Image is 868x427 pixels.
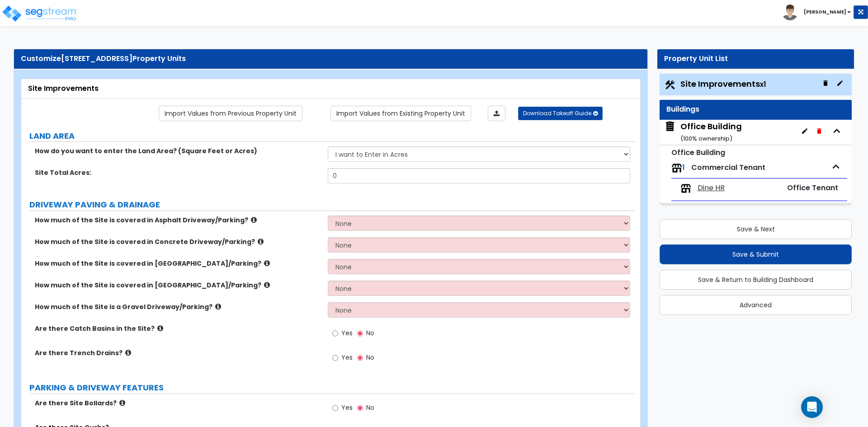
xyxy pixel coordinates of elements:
img: tenants.png [671,163,682,174]
small: x1 [760,80,766,89]
div: Buildings [666,104,845,115]
label: How much of the Site is covered in [GEOGRAPHIC_DATA]/Parking? [35,281,321,290]
i: click for more info! [264,260,270,267]
img: building.svg [664,121,676,132]
span: Office Tenant [787,183,838,193]
label: How much of the Site is a Gravel Driveway/Parking? [35,302,321,311]
label: How much of the Site is covered in Concrete Driveway/Parking? [35,237,321,246]
small: Office Building [671,147,725,158]
button: Save & Return to Building Dashboard [660,270,852,290]
span: No [366,353,374,362]
div: Customize Property Units [21,54,641,64]
small: ( 100 % ownership) [680,134,732,143]
button: Save & Submit [660,244,852,264]
span: Dine HR [698,183,725,193]
span: Yes [341,353,353,362]
i: click for more info! [119,399,125,406]
label: How much of the Site is covered in [GEOGRAPHIC_DATA]/Parking? [35,259,321,268]
i: click for more info! [215,303,221,310]
div: Property Unit List [664,54,847,64]
i: click for more info! [125,349,131,356]
input: Yes [332,353,338,363]
span: Yes [341,403,353,412]
span: No [366,328,374,338]
span: Yes [341,328,353,338]
span: [STREET_ADDRESS] [61,53,132,64]
div: Open Intercom Messenger [801,396,823,418]
label: Are there Trench Drains? [35,348,321,357]
input: No [357,353,363,363]
a: Import the dynamic attribute values from existing properties. [330,106,471,121]
label: DRIVEWAY PAVING & DRAINAGE [29,199,635,211]
label: Site Total Acres: [35,168,321,177]
img: avatar.png [782,5,798,20]
input: Yes [332,328,338,338]
span: 1 [682,162,685,173]
input: No [357,403,363,413]
input: Yes [332,403,338,413]
span: Download Takeoff Guide [523,109,591,117]
input: No [357,328,363,338]
img: logo_pro_r.png [1,5,78,23]
img: Construction.png [664,79,676,91]
button: Save & Next [660,219,852,239]
label: How much of the Site is covered in Asphalt Driveway/Parking? [35,216,321,225]
span: Site Improvements [680,78,766,89]
b: [PERSON_NAME] [804,9,846,15]
label: How do you want to enter the Land Area? (Square Feet or Acres) [35,146,321,155]
i: click for more info! [258,238,264,245]
i: click for more info! [157,325,163,332]
div: Office Building [680,121,742,144]
label: Are there Site Bollards? [35,399,321,408]
i: click for more info! [251,216,257,223]
div: Site Improvements [28,84,633,94]
a: Import the dynamic attributes value through Excel sheet [488,106,505,121]
a: Import the dynamic attribute values from previous properties. [159,106,302,121]
button: Advanced [660,295,852,315]
i: click for more info! [264,282,270,288]
label: Are there Catch Basins in the Site? [35,324,321,333]
button: Download Takeoff Guide [518,107,603,120]
label: LAND AREA [29,130,635,142]
label: PARKING & DRIVEWAY FEATURES [29,382,635,394]
span: Office Building [664,121,742,144]
span: Commercial Tenant [691,162,765,173]
span: No [366,403,374,412]
img: tenants.png [680,183,691,194]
